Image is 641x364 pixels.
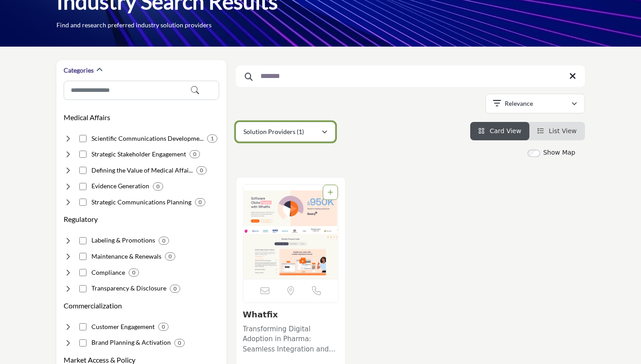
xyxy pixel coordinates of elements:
a: Whatfix [243,310,278,319]
li: List View [529,122,585,140]
div: 0 Results For Labeling & Promotions [159,237,169,245]
b: 0 [132,269,135,276]
b: 0 [193,151,196,157]
div: 0 Results For Defining the Value of Medical Affairs [196,166,207,174]
b: 0 [162,238,165,244]
b: 0 [156,183,160,190]
div: 0 Results For Brand Planning & Activation [174,339,185,347]
div: 0 Results For Maintenance & Renewals [165,252,175,260]
span: List View [549,127,576,134]
li: Card View [470,122,529,140]
h4: Defining the Value of Medical Affairs [91,166,193,175]
input: Search Category [64,81,219,100]
button: Solution Providers (1) [236,122,335,142]
p: Transforming Digital Adoption in Pharma: Seamless Integration and Enhanced User Guidance. The com... [243,324,339,355]
div: 0 Results For Transparency & Disclosure [170,285,180,293]
label: Show Map [543,148,576,157]
h4: Maintenance & Renewals: Maintaining marketing authorizations and safety reporting. [91,252,161,261]
input: Select Strategic Stakeholder Engagement checkbox [79,151,87,158]
h4: Compliance: Local and global regulatory compliance. [91,268,125,277]
b: 1 [211,135,214,142]
a: Transforming Digital Adoption in Pharma: Seamless Integration and Enhanced User Guidance. The com... [243,322,339,355]
img: Whatfix [243,185,338,279]
b: 0 [178,340,181,346]
h4: Brand Planning & Activation: Developing and executing commercial launch strategies. [91,338,171,347]
input: Select Maintenance & Renewals checkbox [79,253,87,260]
p: Relevance [505,99,533,108]
input: Select Compliance checkbox [79,269,87,276]
h4: Customer Engagement: Understanding and optimizing patient experience across channels. [91,322,155,331]
input: Select Scientific Communications Development checkbox [79,135,87,142]
input: Select Brand Planning & Activation checkbox [79,339,87,347]
div: 0 Results For Compliance [129,269,139,277]
div: 0 Results For Evidence Generation [153,182,163,191]
input: Select Labeling & Promotions checkbox [79,237,87,244]
input: Select Transparency & Disclosure checkbox [79,285,87,292]
h4: Transparency & Disclosure: Transparency & Disclosure [91,284,166,293]
p: Solution Providers (1) [243,127,304,136]
button: Relevance [485,94,585,113]
div: 0 Results For Strategic Communications Planning [195,198,205,206]
input: Select Evidence Generation checkbox [79,183,87,190]
b: 0 [162,324,165,330]
b: 0 [169,253,172,260]
h4: Labeling & Promotions: Determining safe product use specifications and claims. [91,236,155,245]
a: Open Listing in new tab [243,185,338,279]
button: Regulatory [64,214,98,225]
input: Select Defining the Value of Medical Affairs checkbox [79,167,87,174]
h4: Scientific Communications Development: Creating scientific content showcasing clinical evidence. [91,134,204,143]
button: Medical Affairs [64,112,110,123]
input: Select Strategic Communications Planning checkbox [79,199,87,206]
input: Search Keyword [236,65,585,87]
a: Add To List [328,189,333,196]
div: 1 Results For Scientific Communications Development [207,134,217,143]
a: View List [537,127,577,134]
b: 0 [199,199,202,205]
h4: Strategic Stakeholder Engagement: Interacting with key opinion leaders and advocacy partners. [91,150,186,159]
b: 0 [200,167,203,173]
div: 0 Results For Strategic Stakeholder Engagement [190,150,200,158]
input: Select Customer Engagement checkbox [79,323,87,330]
span: Card View [489,127,521,134]
h4: Evidence Generation: Research to support clinical and economic value claims. [91,182,149,191]
b: 0 [173,286,177,292]
p: Find and research preferred industry solution providers [56,21,212,30]
button: Commercialization [64,300,122,311]
h2: Categories [64,66,94,75]
a: View Card [478,127,521,134]
h4: Strategic Communications Planning: Developing publication plans demonstrating product benefits an... [91,198,191,207]
h3: Whatfix [243,310,339,320]
div: 0 Results For Customer Engagement [158,323,169,331]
